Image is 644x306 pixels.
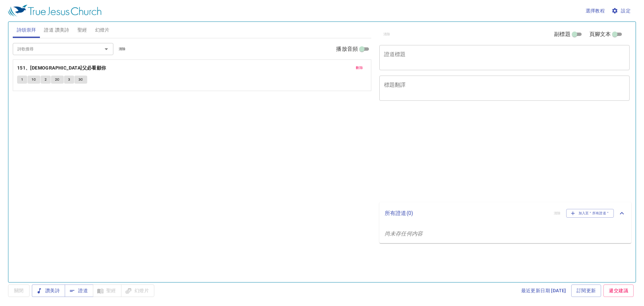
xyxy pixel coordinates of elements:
[41,76,51,84] button: 2
[64,76,74,84] button: 3
[55,77,60,83] span: 2C
[95,26,110,34] span: 幻燈片
[115,45,130,53] button: 清除
[385,230,423,237] i: 尚未存任何内容
[51,76,64,84] button: 2C
[78,77,83,83] span: 3C
[102,44,111,54] button: Open
[44,26,69,34] span: 證道 讚美詩
[589,30,611,38] span: 頁腳文本
[28,76,40,84] button: 1C
[352,64,367,72] button: 刪除
[32,77,36,83] span: 1C
[45,77,47,83] span: 2
[586,7,605,15] span: 選擇教程
[613,7,631,15] span: 設定
[8,5,101,17] img: True Jesus Church
[356,65,363,71] span: 刪除
[609,287,628,295] span: 遞交建議
[17,76,27,84] button: 1
[379,202,631,224] div: 所有證道(0)清除加入至＂所有證道＂
[17,64,107,72] button: 151、[DEMOGRAPHIC_DATA]父必看顧你
[566,209,614,218] button: 加入至＂所有證道＂
[68,77,70,83] span: 3
[336,45,358,53] span: 播放音頻
[577,287,596,295] span: 訂閱更新
[603,285,634,297] a: 遞交建議
[21,77,23,83] span: 1
[32,285,65,297] button: 讚美詩
[17,64,106,72] b: 151、[DEMOGRAPHIC_DATA]父必看顧你
[571,285,601,297] a: 訂閱更新
[385,209,548,217] p: 所有證道 ( 0 )
[519,285,569,297] a: 最近更新日期 [DATE]
[17,26,36,34] span: 詩頌崇拜
[65,285,93,297] button: 證道
[77,26,87,34] span: 聖經
[119,46,126,52] span: 清除
[610,5,633,17] button: 設定
[554,30,570,38] span: 副標題
[521,287,566,295] span: 最近更新日期 [DATE]
[583,5,608,17] button: 選擇教程
[37,287,60,295] span: 讚美詩
[377,108,580,200] iframe: from-child
[70,287,88,295] span: 證道
[74,76,87,84] button: 3C
[571,210,610,216] span: 加入至＂所有證道＂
